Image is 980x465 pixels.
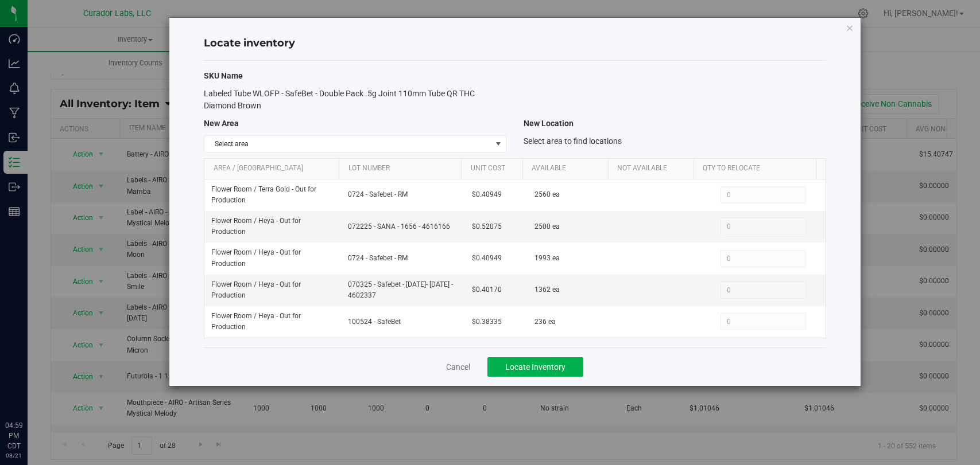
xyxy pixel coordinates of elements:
span: $0.38335 [472,316,502,327]
a: Available [532,164,603,173]
span: 100524 - SafeBet [348,316,458,327]
span: SKU Name [204,71,243,80]
a: Cancel [446,361,470,373]
span: Labeled Tube WLOFP - SafeBet - Double Pack .5g Joint 110mm Tube QR THC Diamond Brown [204,89,475,110]
span: Flower Room / Terra Gold - Out for Production [211,184,334,206]
a: Not Available [617,164,689,173]
span: Flower Room / Heya - Out for Production [211,247,334,269]
span: Flower Room / Heya - Out for Production [211,216,334,237]
iframe: Resource center [11,373,46,408]
h4: Locate inventory [204,36,826,51]
a: Unit Cost [471,164,518,173]
span: 0724 - Safebet - RM [348,189,458,200]
span: 1993 ea [534,253,560,264]
span: 236 ea [534,316,556,327]
span: Locate Inventory [505,362,565,372]
span: $0.40170 [472,284,502,295]
span: $0.40949 [472,253,502,264]
span: select [491,136,506,152]
span: 2500 ea [534,221,560,232]
span: New Location [524,119,574,128]
span: 2560 ea [534,189,560,200]
span: $0.52075 [472,221,502,232]
a: Area / [GEOGRAPHIC_DATA] [214,164,335,173]
span: Flower Room / Heya - Out for Production [211,311,334,333]
span: Select area [204,136,491,152]
span: 072225 - SANA - 1656 - 4616166 [348,221,458,232]
button: Locate Inventory [487,357,583,377]
span: New Area [204,119,239,128]
a: Lot Number [348,164,457,173]
span: 070325 - Safebet - [DATE]- [DATE] - 4602337 [348,279,458,301]
span: 0724 - Safebet - RM [348,253,458,264]
a: Qty to Relocate [703,164,811,173]
span: $0.40949 [472,189,502,200]
span: Flower Room / Heya - Out for Production [211,279,334,301]
iframe: Resource center unread badge [34,372,48,385]
span: Select area to find locations [524,136,622,146]
span: 1362 ea [534,284,560,295]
